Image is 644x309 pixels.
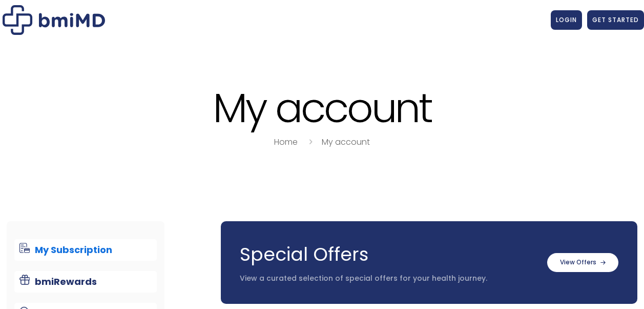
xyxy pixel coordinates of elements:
[240,242,537,267] h3: Special Offers
[592,15,639,24] span: GET STARTED
[14,239,157,261] a: My Subscription
[556,15,577,24] span: LOGIN
[240,274,537,284] p: View a curated selection of special offers for your health journey.
[3,5,105,35] img: My account
[587,10,644,30] a: GET STARTED
[305,136,316,148] i: breadcrumbs separator
[551,10,582,30] a: LOGIN
[322,136,370,148] a: My account
[14,271,157,293] a: bmiRewards
[274,136,298,148] a: Home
